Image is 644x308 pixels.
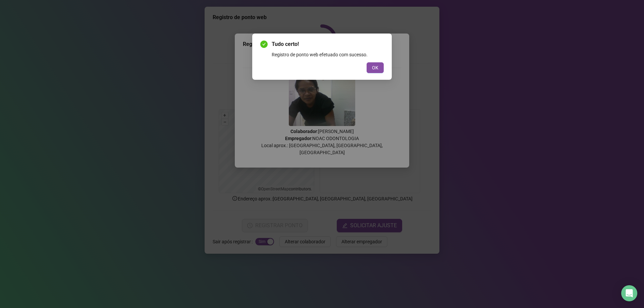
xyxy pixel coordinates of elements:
span: Tudo certo! [272,40,384,48]
button: OK [367,62,384,73]
div: Registro de ponto web efetuado com sucesso. [272,51,384,58]
span: check-circle [260,41,268,48]
div: Open Intercom Messenger [621,285,637,301]
span: OK [372,64,378,71]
